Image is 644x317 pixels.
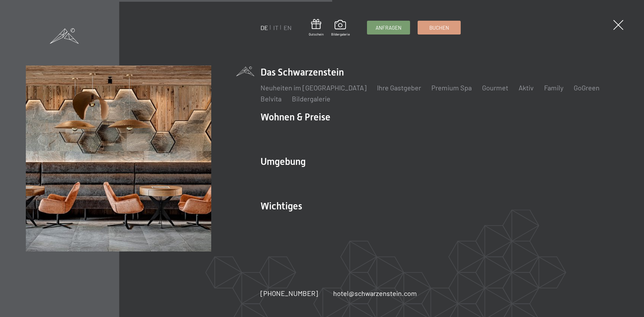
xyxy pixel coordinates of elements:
a: [PHONE_NUMBER] [260,288,318,298]
a: Ihre Gastgeber [377,83,421,92]
a: Gutschein [309,19,324,37]
a: Premium Spa [431,83,472,92]
a: Belvita [260,95,282,103]
a: Gourmet [482,83,508,92]
a: Anfragen [367,21,410,34]
a: Neuheiten im [GEOGRAPHIC_DATA] [260,83,367,92]
a: Bildergalerie [292,95,330,103]
a: EN [284,24,292,31]
a: IT [273,24,278,31]
a: DE [260,24,268,31]
a: hotel@schwarzenstein.com [333,288,417,298]
span: [PHONE_NUMBER] [260,289,318,297]
a: GoGreen [574,83,600,92]
a: Buchen [418,21,460,34]
span: Gutschein [309,32,324,37]
span: Buchen [429,24,449,31]
img: Wellnesshotels - Bar - Spieltische - Kinderunterhaltung [26,66,211,251]
a: Bildergalerie [331,20,350,37]
span: Anfragen [376,24,401,31]
a: Aktiv [519,83,534,92]
a: Family [544,83,563,92]
span: Bildergalerie [331,32,350,37]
